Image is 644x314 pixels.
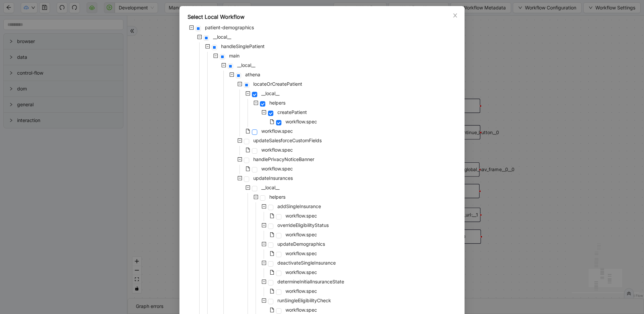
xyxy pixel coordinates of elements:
span: minus-square [262,261,266,265]
span: workflow.spec [285,288,317,294]
span: updateDemographics [277,241,325,247]
span: workflow.spec [285,213,317,219]
span: patient-demographics [204,24,255,32]
span: main [229,53,239,58]
span: workflow.spec [260,146,294,154]
span: deactivateSingleInsurance [277,260,336,266]
span: minus-square [205,44,210,49]
span: handleSinglePatient [220,42,266,50]
span: workflow.spec [285,307,317,313]
span: helpers [268,193,287,201]
span: main [228,52,241,60]
span: minus-square [237,138,242,143]
span: __local__ [212,33,232,41]
span: file [270,270,274,275]
span: overrideEligibilityStatus [277,222,329,228]
span: workflow.spec [284,249,318,258]
span: deactivateSingleInsurance [276,259,337,267]
span: workflow.spec [261,166,293,171]
span: updateSalesforceCustomFields [252,136,323,145]
span: workflow.spec [285,250,317,256]
span: minus-square [262,279,266,284]
span: helpers [269,194,285,200]
div: Select Local Workflow [187,13,457,21]
span: file [246,129,250,133]
span: workflow.spec [284,118,318,126]
span: handlePrivacyNoticeBanner [252,155,316,163]
span: file [270,213,274,218]
span: locateOrCreatePatient [252,80,304,88]
span: workflow.spec [284,268,318,276]
span: workflow.spec [284,212,318,220]
span: file [270,289,274,293]
span: helpers [268,99,287,107]
span: __local__ [260,89,281,97]
span: workflow.spec [260,165,294,173]
span: athena [244,71,262,79]
span: updateInsurances [253,175,293,181]
span: __local__ [213,34,231,40]
span: runSingleEligibilityCheck [277,298,331,303]
span: minus-square [254,195,258,199]
span: file [270,308,274,312]
span: minus-square [262,223,266,228]
span: close [452,13,458,18]
span: handlePrivacyNoticeBanner [253,156,314,162]
span: minus-square [262,110,266,115]
span: createPatient [276,108,308,116]
span: minus-square [254,101,258,105]
span: __local__ [261,185,279,190]
span: minus-square [262,204,266,209]
span: updateDemographics [276,240,326,248]
span: file [270,119,274,124]
span: file [270,232,274,237]
span: determineInitialInsuranceState [277,279,344,284]
span: athena [245,72,260,77]
span: locateOrCreatePatient [253,81,302,87]
span: addSingleInsurance [277,203,321,209]
span: file [270,251,274,256]
span: file [246,148,250,152]
span: __local__ [261,90,279,96]
span: minus-square [221,63,226,68]
span: workflow.spec [284,306,318,314]
span: minus-square [229,72,234,77]
span: createPatient [277,109,307,115]
span: workflow.spec [285,269,317,275]
span: updateInsurances [252,174,294,182]
button: Close [451,12,459,19]
span: minus-square [237,157,242,162]
span: minus-square [262,298,266,303]
span: workflow.spec [284,287,318,295]
span: workflow.spec [260,127,294,135]
span: __local__ [260,184,281,192]
span: determineInitialInsuranceState [276,278,345,286]
span: __local__ [236,61,257,69]
span: minus-square [246,91,250,96]
span: patient-demographics [205,25,254,30]
span: minus-square [213,53,218,58]
span: minus-square [189,25,194,30]
span: minus-square [262,242,266,246]
span: minus-square [197,35,202,39]
span: minus-square [237,82,242,86]
span: workflow.spec [261,147,293,153]
span: __local__ [237,62,255,68]
span: handleSinglePatient [221,43,265,49]
span: workflow.spec [285,119,317,124]
span: workflow.spec [284,231,318,239]
span: file [246,166,250,171]
span: addSingleInsurance [276,202,322,210]
span: minus-square [246,185,250,190]
span: updateSalesforceCustomFields [253,138,322,143]
span: runSingleEligibilityCheck [276,297,332,305]
span: workflow.spec [261,128,293,134]
span: minus-square [237,176,242,181]
span: overrideEligibilityStatus [276,221,330,229]
span: helpers [269,100,285,106]
span: workflow.spec [285,232,317,237]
